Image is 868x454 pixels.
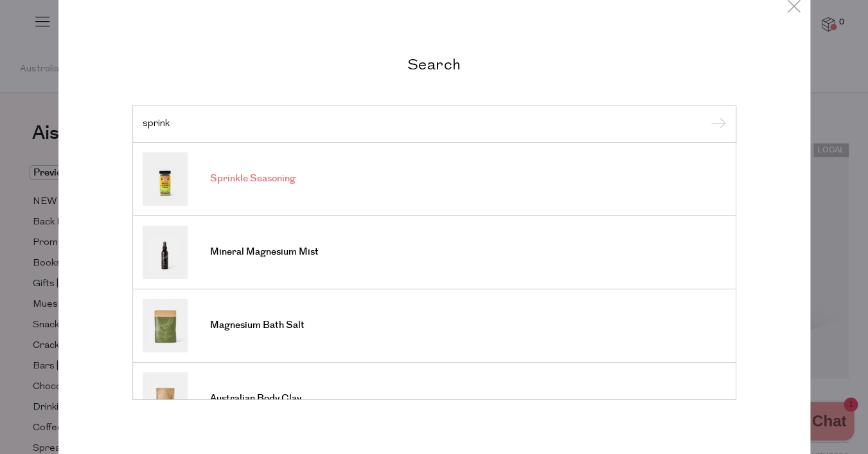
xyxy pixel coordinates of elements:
[143,298,188,352] img: Magnesium Bath Salt
[143,119,726,129] input: Search
[210,392,301,405] span: Australian Body Clay
[143,152,188,205] img: Sprinkle Seasoning
[143,225,188,278] img: Mineral Magnesium Mist
[143,298,726,352] a: Magnesium Bath Salt
[143,152,726,205] a: Sprinkle Seasoning
[143,372,726,425] a: Australian Body Clay
[132,55,736,73] h2: Search
[143,372,188,425] img: Australian Body Clay
[210,172,296,185] span: Sprinkle Seasoning
[210,246,319,259] span: Mineral Magnesium Mist
[210,319,305,332] span: Magnesium Bath Salt
[143,225,726,278] a: Mineral Magnesium Mist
